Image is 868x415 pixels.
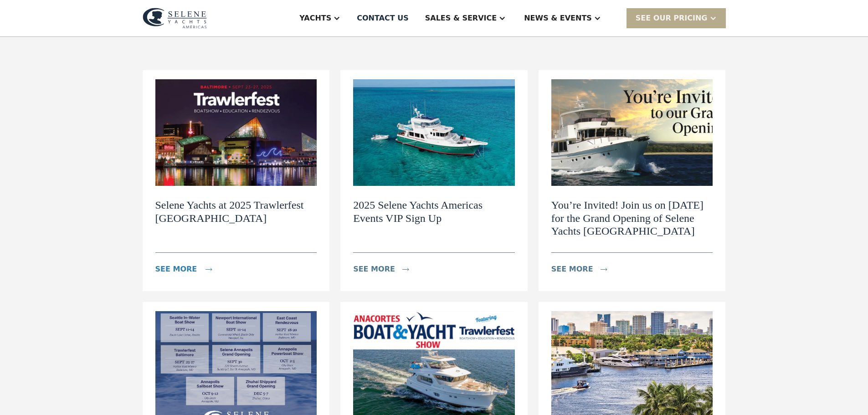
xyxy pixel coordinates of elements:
[205,268,212,271] img: icon
[299,13,331,24] div: Yachts
[627,8,726,28] div: SEE Our Pricing
[601,268,607,271] img: icon
[340,70,528,291] a: 2025 Selene Yachts Americas Events VIP Sign Upsee moreicon
[353,199,515,225] h2: 2025 Selene Yachts Americas Events VIP Sign Up
[402,268,409,271] img: icon
[551,199,713,238] h2: You’re Invited! Join us on [DATE] for the Grand Opening of Selene Yachts [GEOGRAPHIC_DATA]
[551,264,593,275] div: see more
[143,70,330,291] a: Selene Yachts at 2025 Trawlerfest [GEOGRAPHIC_DATA]see moreicon
[524,13,592,24] div: News & EVENTS
[155,199,317,225] h2: Selene Yachts at 2025 Trawlerfest [GEOGRAPHIC_DATA]
[353,264,395,275] div: see more
[155,264,197,275] div: see more
[539,70,726,291] a: You’re Invited! Join us on [DATE] for the Grand Opening of Selene Yachts [GEOGRAPHIC_DATA]see mor...
[143,8,207,29] img: logo
[357,13,409,24] div: Contact US
[425,13,497,24] div: Sales & Service
[636,13,708,24] div: SEE Our Pricing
